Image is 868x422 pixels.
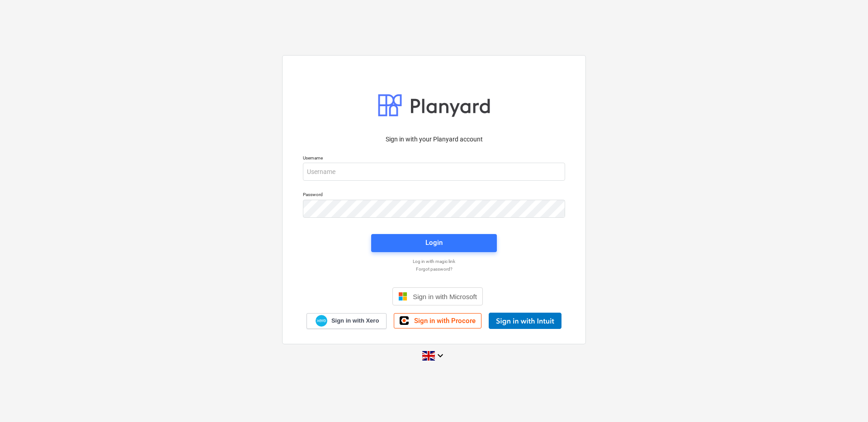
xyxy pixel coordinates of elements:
[316,315,327,327] img: Xero logo
[425,237,443,249] div: Login
[303,135,565,144] p: Sign in with your Planyard account
[303,155,565,163] p: Username
[303,163,565,181] input: Username
[414,317,476,325] span: Sign in with Procore
[371,234,497,252] button: Login
[303,192,565,199] p: Password
[298,266,570,272] a: Forgot password?
[435,350,446,361] i: keyboard_arrow_down
[394,313,481,328] a: Sign in with Procore
[413,293,477,300] span: Sign in with Microsoft
[307,313,387,329] a: Sign in with Xero
[398,292,407,301] img: Microsoft logo
[331,317,379,325] span: Sign in with Xero
[298,258,570,264] a: Log in with magic link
